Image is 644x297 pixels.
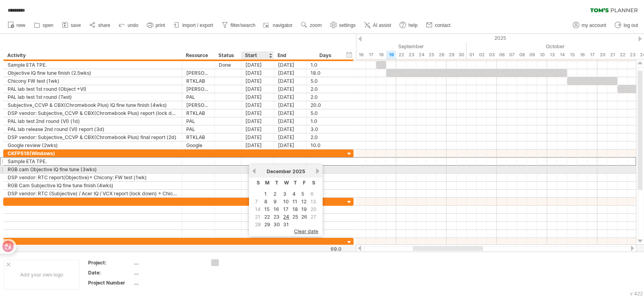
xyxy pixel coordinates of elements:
[60,20,83,31] a: save
[265,180,270,186] span: Monday
[245,51,269,59] div: Start
[273,190,277,198] a: 2
[274,125,307,133] div: [DATE]
[497,51,507,59] div: Monday, 6 October 2025
[426,51,436,59] div: Thursday, 25 September 2025
[571,20,609,31] a: my account
[273,213,280,221] a: 23
[8,141,178,149] div: Google review (2wks)
[300,198,307,205] a: 12
[376,51,386,59] div: Thursday, 18 September 2025
[547,51,557,59] div: Monday, 13 October 2025
[8,109,178,117] div: DSP vendor: Subjective_CCVP & CBX(Chromebook Plus) report (lock down) + Chicony: FW test (1wk)
[241,77,274,85] div: [DATE]
[254,198,262,205] td: this is a weekend day
[263,213,271,221] a: 22
[292,190,296,198] a: 4
[577,51,587,59] div: Thursday, 16 October 2025
[8,93,178,101] div: PAL lab test 1st round (Test)
[435,23,451,28] span: contact
[88,259,132,266] div: Project:
[218,51,237,59] div: Status
[278,51,302,59] div: End
[220,20,258,31] a: filter/search
[257,180,260,186] span: Sunday
[630,291,643,297] div: v 422
[241,93,274,101] div: [DATE]
[8,69,178,77] div: Objective IQ fine tune finish (2.5wks)
[309,190,318,197] td: this is a weekend day
[292,213,299,221] a: 25
[607,51,617,59] div: Tuesday, 21 October 2025
[311,133,341,141] div: 2.0
[254,213,262,220] td: this is a weekend day
[134,279,202,286] div: ....
[457,51,467,59] div: Tuesday, 30 September 2025
[186,85,210,93] div: [PERSON_NAME]
[186,133,210,141] div: RTKLAB
[16,23,25,28] span: new
[315,168,321,174] a: next
[406,51,416,59] div: Tuesday, 23 September 2025
[8,166,178,173] div: RGB cam Objective IQ fine tune (3wks)
[8,61,178,69] div: Sample ETA TPE.
[186,77,210,85] div: RTKLAB
[628,51,638,59] div: Thursday, 23 October 2025
[219,61,237,69] div: Done
[267,168,291,174] span: December
[310,198,317,205] span: 13
[186,141,210,149] div: Google
[8,182,178,189] div: RGB Cam Subjective IQ fine tune finish (4wks)
[366,51,376,59] div: Wednesday, 17 September 2025
[241,133,274,141] div: [DATE]
[300,205,308,213] a: 19
[263,221,271,228] a: 29
[263,205,270,213] a: 15
[309,198,318,205] td: this is a weekend day
[186,117,210,125] div: PAL
[362,20,393,31] a: AI assist
[88,279,132,286] div: Project Number
[311,109,341,117] div: 5.0
[8,117,178,125] div: PAL lab test 2nd round (VI) (1d)
[386,51,396,59] div: Friday, 19 September 2025
[274,77,307,85] div: [DATE]
[311,77,341,85] div: 5.0
[309,206,318,213] td: this is a weekend day
[4,260,79,290] div: Add your own logo
[186,109,210,117] div: RTKLAB
[310,23,321,28] span: zoom
[273,198,278,205] a: 9
[274,69,307,77] div: [DATE]
[134,269,202,276] div: ....
[567,51,577,59] div: Wednesday, 15 October 2025
[306,51,344,59] div: Days
[311,141,341,149] div: 10.0
[8,190,178,197] div: DSP vendor: RTC (Subjective) / Acer IQ / VCX report (lock down) + Chicony: FW test / Acer subject...
[311,125,341,133] div: 3.0
[527,51,537,59] div: Thursday, 9 October 2025
[613,20,640,31] a: log out
[311,85,341,93] div: 2.0
[254,213,261,221] span: 21
[8,158,178,165] div: Sample ETA TPE.
[186,69,210,77] div: [PERSON_NAME]
[282,205,289,213] a: 17
[292,198,298,205] a: 11
[623,23,638,28] span: log out
[273,23,292,28] span: navigator
[98,23,110,28] span: share
[241,109,274,117] div: [DATE]
[311,69,341,77] div: 18.0
[7,51,177,59] div: Activity
[310,213,317,221] span: 27
[274,133,307,141] div: [DATE]
[241,61,274,69] div: [DATE]
[436,51,446,59] div: Friday, 26 September 2025
[292,168,305,174] span: 2025
[275,180,278,186] span: Tuesday
[8,101,178,109] div: Subjective_CCVP & CBX(Chromebook Plus) IQ fine tune finish (4wks)
[230,23,255,28] span: filter/search
[145,20,167,31] a: print
[397,20,420,31] a: help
